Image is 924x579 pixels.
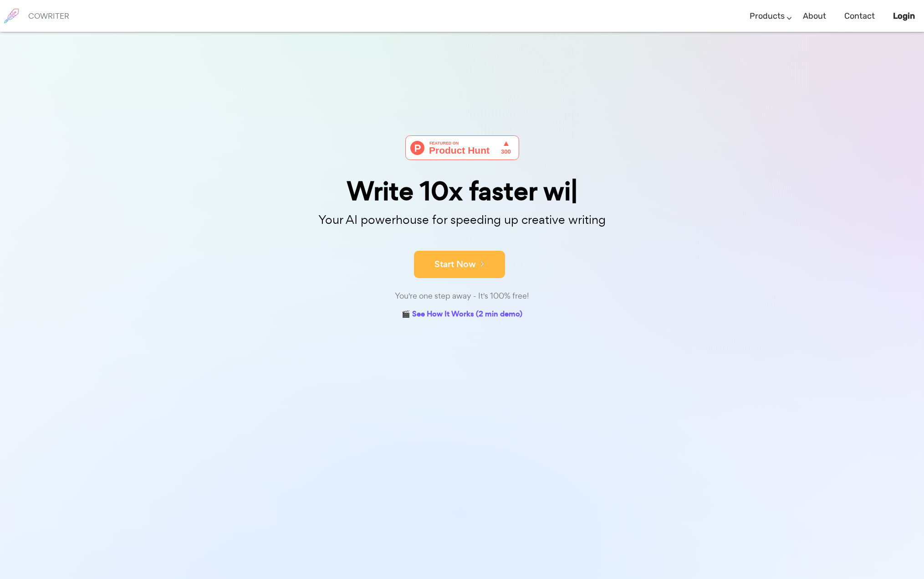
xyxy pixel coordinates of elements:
[844,3,875,30] a: Contact
[414,251,505,278] button: Start Now
[803,3,826,30] a: About
[235,289,690,303] div: You're one step away - It's 100% free!
[28,12,69,20] h6: COWRITER
[402,308,522,322] a: 🎬 See How It Works (2 min demo)
[893,11,915,21] b: Login
[235,178,690,204] div: Write 10x faster wi
[893,3,915,30] a: Login
[235,210,690,230] p: Your AI powerhouse for speeding up creative writing
[750,3,785,30] a: Products
[405,135,519,160] img: Cowriter - Your AI buddy for speeding up creative writing | Product Hunt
